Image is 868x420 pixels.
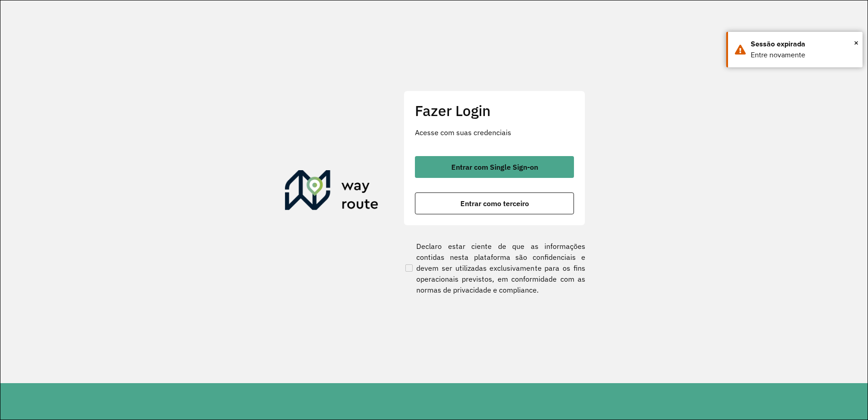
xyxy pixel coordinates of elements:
span: Entrar com Single Sign-on [451,163,538,171]
img: Roteirizador AmbevTech [285,170,379,214]
label: Declaro estar ciente de que as informações contidas nesta plataforma são confidenciais e devem se... [404,241,585,295]
h2: Fazer Login [415,102,574,119]
span: Entrar como terceiro [460,200,529,207]
button: button [415,192,574,214]
p: Acesse com suas credenciais [415,127,574,138]
button: button [415,156,574,178]
button: Close [854,36,858,50]
div: Sessão expirada [751,39,856,50]
div: Entre novamente [751,50,856,61]
span: × [854,36,858,50]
